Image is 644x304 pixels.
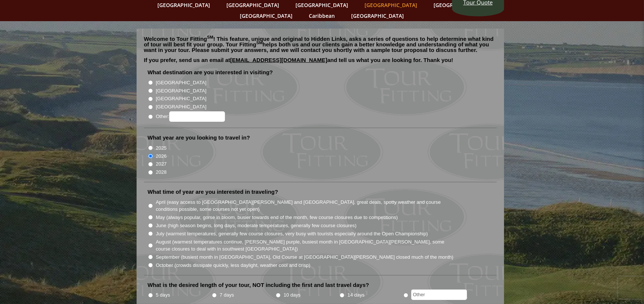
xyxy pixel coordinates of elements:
a: Caribbean [305,10,339,21]
label: What year are you looking to travel in? [148,134,250,141]
sup: SM [256,40,263,45]
label: 2028 [156,169,167,176]
label: May (always popular, gorse in bloom, busier towards end of the month, few course closures due to ... [156,214,398,221]
label: 2027 [156,160,167,168]
label: What is the desired length of your tour, NOT including the first and last travel days? [148,281,369,289]
p: Welcome to Tour Fitting ! This feature, unique and original to Hidden Links, asks a series of que... [144,36,497,53]
label: 7 days [220,291,234,299]
label: [GEOGRAPHIC_DATA] [156,95,206,102]
label: [GEOGRAPHIC_DATA] [156,103,206,111]
label: July (warmest temperatures, generally few course closures, very busy with tourists especially aro... [156,230,428,238]
a: [EMAIL_ADDRESS][DOMAIN_NAME] [230,57,327,63]
label: 10 days [284,291,301,299]
label: What time of year are you interested in traveling? [148,188,278,196]
label: June (high season begins, long days, moderate temperatures, generally few course closures) [156,222,357,229]
sup: SM [207,35,213,39]
label: 14 days [347,291,365,299]
label: [GEOGRAPHIC_DATA] [156,79,206,86]
label: 5 days [156,291,170,299]
label: What destination are you interested in visiting? [148,69,273,76]
label: Other: [156,111,225,122]
label: [GEOGRAPHIC_DATA] [156,87,206,95]
input: Other [411,290,467,300]
label: August (warmest temperatures continue, [PERSON_NAME] purple, busiest month in [GEOGRAPHIC_DATA][P... [156,238,454,253]
label: April (easy access to [GEOGRAPHIC_DATA][PERSON_NAME] and [GEOGRAPHIC_DATA], great deals, spotty w... [156,199,454,213]
label: 2026 [156,153,167,160]
a: [GEOGRAPHIC_DATA] [236,10,297,21]
label: October (crowds dissipate quickly, less daylight, weather cool and crisp) [156,262,311,269]
p: If you prefer, send us an email at and tell us what you are looking for. Thank you! [144,57,497,68]
a: [GEOGRAPHIC_DATA] [348,10,408,21]
label: September (busiest month in [GEOGRAPHIC_DATA], Old Course at [GEOGRAPHIC_DATA][PERSON_NAME] close... [156,254,454,261]
label: 2025 [156,144,167,152]
input: Other: [169,111,225,122]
